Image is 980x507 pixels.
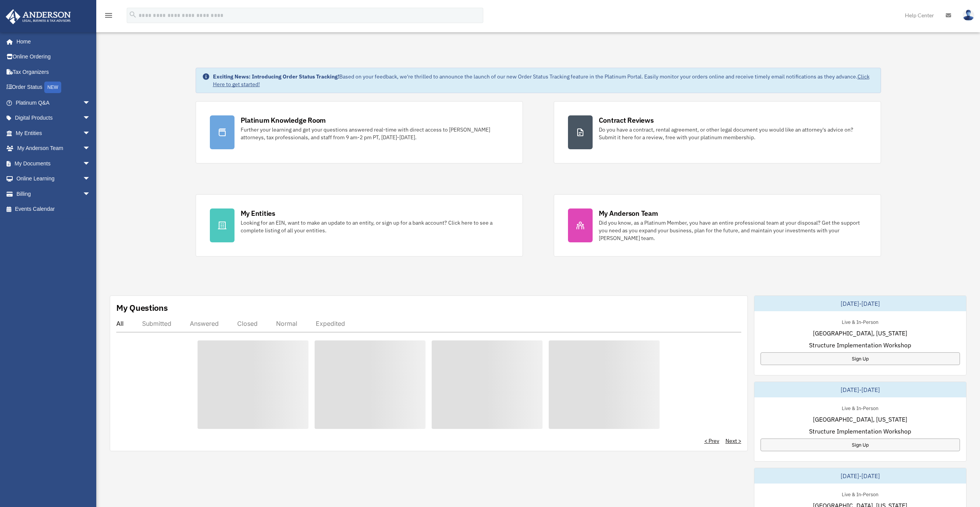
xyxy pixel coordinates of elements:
[104,11,113,20] i: menu
[754,382,966,397] div: [DATE]-[DATE]
[5,156,102,171] a: My Documentsarrow_drop_down
[213,73,339,80] strong: Exciting News: Introducing Order Status Tracking!
[213,73,869,88] a: Click Here to get started!
[5,125,102,141] a: My Entitiesarrow_drop_down
[599,219,867,242] div: Did you know, as a Platinum Member, you have an entire professional team at your disposal? Get th...
[599,126,867,141] div: Do you have a contract, rental agreement, or other legal document you would like an attorney's ad...
[83,156,98,172] span: arrow_drop_down
[754,296,966,311] div: [DATE]-[DATE]
[237,320,258,327] div: Closed
[3,9,73,24] img: Anderson Advisors Platinum Portal
[44,82,61,93] div: NEW
[196,194,523,257] a: My Entities Looking for an EIN, want to make an update to an entity, or sign up for a bank accoun...
[5,95,102,110] a: Platinum Q&Aarrow_drop_down
[761,439,960,451] a: Sign Up
[116,320,124,327] div: All
[813,329,907,338] span: [GEOGRAPHIC_DATA], [US_STATE]
[5,64,102,80] a: Tax Organizers
[5,141,102,156] a: My Anderson Teamarrow_drop_down
[104,13,113,20] a: menu
[5,186,102,202] a: Billingarrow_drop_down
[5,110,102,126] a: Digital Productsarrow_drop_down
[241,115,326,125] div: Platinum Knowledge Room
[83,125,98,141] span: arrow_drop_down
[836,490,885,498] div: Live & In-Person
[316,320,345,327] div: Expedited
[5,80,102,95] a: Order StatusNEW
[599,115,654,125] div: Contract Reviews
[142,320,171,327] div: Submitted
[276,320,297,327] div: Normal
[83,171,98,187] span: arrow_drop_down
[190,320,219,327] div: Answered
[241,208,275,218] div: My Entities
[83,95,98,111] span: arrow_drop_down
[809,340,911,350] span: Structure Implementation Workshop
[129,10,137,19] i: search
[83,110,98,126] span: arrow_drop_down
[241,126,509,141] div: Further your learning and get your questions answered real-time with direct access to [PERSON_NAM...
[813,415,907,424] span: [GEOGRAPHIC_DATA], [US_STATE]
[554,101,881,163] a: Contract Reviews Do you have a contract, rental agreement, or other legal document you would like...
[83,141,98,157] span: arrow_drop_down
[554,194,881,257] a: My Anderson Team Did you know, as a Platinum Member, you have an entire professional team at your...
[725,437,741,445] a: Next >
[836,404,885,412] div: Live & In-Person
[83,186,98,202] span: arrow_drop_down
[754,468,966,484] div: [DATE]-[DATE]
[761,352,960,365] a: Sign Up
[599,208,658,218] div: My Anderson Team
[836,317,885,325] div: Live & In-Person
[5,171,102,187] a: Online Learningarrow_drop_down
[116,302,168,314] div: My Questions
[5,202,102,217] a: Events Calendar
[963,10,974,21] img: User Pic
[5,34,98,49] a: Home
[241,219,509,234] div: Looking for an EIN, want to make an update to an entity, or sign up for a bank account? Click her...
[809,427,911,436] span: Structure Implementation Workshop
[196,101,523,163] a: Platinum Knowledge Room Further your learning and get your questions answered real-time with dire...
[704,437,719,445] a: < Prev
[5,49,102,65] a: Online Ordering
[213,73,874,88] div: Based on your feedback, we're thrilled to announce the launch of our new Order Status Tracking fe...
